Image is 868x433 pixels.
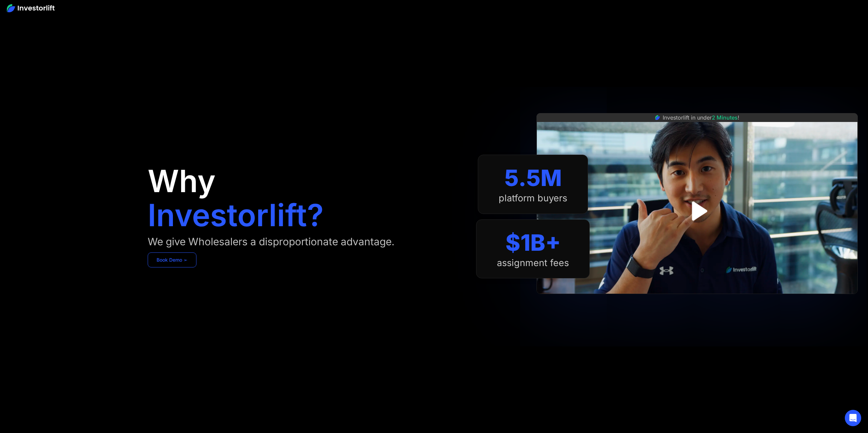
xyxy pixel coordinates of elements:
[504,165,562,191] div: 5.5M
[499,193,567,204] div: platform buyers
[712,114,738,121] span: 2 Minutes
[148,166,216,197] h1: Why
[845,410,861,426] div: Open Intercom Messenger
[505,229,561,256] div: $1B+
[148,200,324,231] h1: Investorlift?
[663,113,739,122] div: Investorlift in under !
[497,258,569,268] div: assignment fees
[682,196,712,226] a: open lightbox
[148,236,395,247] div: We give Wholesalers a disproportionate advantage.
[646,297,748,306] iframe: Customer reviews powered by Trustpilot
[148,252,196,267] a: Book Demo ➢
